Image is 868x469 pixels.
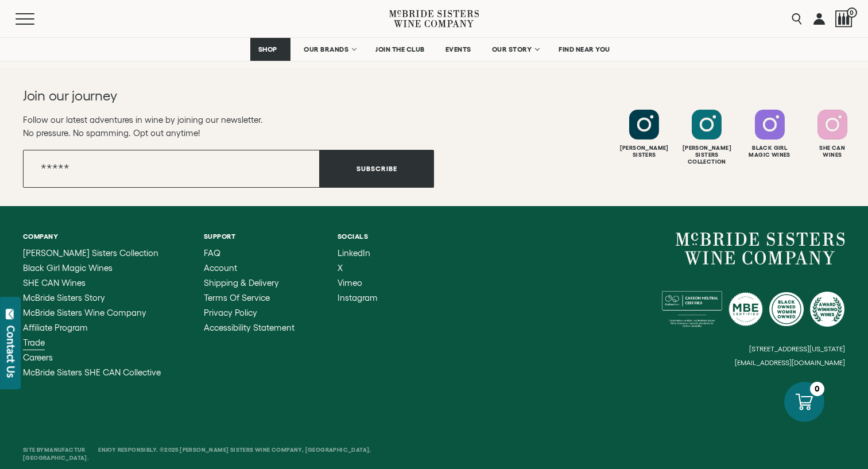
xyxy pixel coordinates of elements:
div: Contact Us [5,325,17,378]
a: Accessibility Statement [204,323,294,332]
a: Shipping & Delivery [204,278,294,288]
a: Manufactur [44,447,86,453]
span: Accessibility Statement [204,323,294,332]
p: Follow our latest adventures in wine by joining our newsletter. No pressure. No spamming. Opt out... [23,113,434,139]
div: She Can Wines [803,145,862,158]
span: LinkedIn [338,248,370,258]
span: McBride Sisters SHE CAN Collective [23,367,161,377]
span: Affiliate Program [23,323,88,332]
span: McBride Sisters Story [23,293,105,303]
a: Follow McBride Sisters on Instagram [PERSON_NAME]Sisters [614,110,674,158]
span: Account [204,263,237,273]
span: Terms of Service [204,293,270,303]
span: Enjoy Responsibly. ©2025 [PERSON_NAME] Sisters Wine Company, [GEOGRAPHIC_DATA], [GEOGRAPHIC_DATA]. [23,447,371,461]
a: Black Girl Magic Wines [23,263,161,273]
div: [PERSON_NAME] Sisters Collection [677,145,737,165]
span: SHE CAN Wines [23,278,86,288]
small: [STREET_ADDRESS][US_STATE] [749,345,845,352]
a: Affiliate Program [23,323,161,332]
button: Subscribe [320,150,434,188]
button: Mobile Menu Trigger [15,13,57,25]
div: Black Girl Magic Wines [740,145,800,158]
a: LinkedIn [338,249,378,258]
a: SHOP [250,38,290,61]
a: OUR STORY [485,38,546,61]
a: McBride Sisters Wine Company [676,232,845,265]
a: McBride Sisters Wine Company [23,308,161,317]
a: JOIN THE CLUB [368,38,432,61]
span: 0 [847,7,857,18]
span: Site By [23,447,87,453]
span: SHOP [258,45,277,53]
a: Terms of Service [204,293,294,303]
span: JOIN THE CLUB [375,45,425,53]
a: McBride Sisters Story [23,293,161,303]
span: McBride Sisters Wine Company [23,308,146,317]
span: Trade [23,338,45,347]
span: EVENTS [445,45,471,53]
a: X [338,263,378,273]
input: Email [23,150,320,188]
span: Vimeo [338,278,362,288]
div: 0 [810,382,824,396]
a: Account [204,263,294,273]
span: X [338,263,343,273]
span: Privacy Policy [204,308,257,317]
span: OUR STORY [492,45,532,53]
span: Shipping & Delivery [204,278,279,288]
div: [PERSON_NAME] Sisters [614,145,674,158]
h2: Join our journey [23,87,393,105]
span: Black Girl Magic Wines [23,263,113,273]
a: Vimeo [338,278,378,288]
a: Trade [23,338,161,347]
span: [PERSON_NAME] Sisters Collection [23,248,158,258]
span: FAQ [204,248,220,258]
a: Follow McBride Sisters Collection on Instagram [PERSON_NAME] SistersCollection [677,110,737,165]
a: SHE CAN Wines [23,278,161,288]
span: OUR BRANDS [304,45,348,53]
span: Careers [23,352,53,362]
a: Follow SHE CAN Wines on Instagram She CanWines [803,110,862,158]
a: FIND NEAR YOU [551,38,618,61]
a: FAQ [204,249,294,258]
span: FIND NEAR YOU [559,45,610,53]
a: OUR BRANDS [296,38,362,61]
a: Careers [23,353,161,362]
a: McBride Sisters SHE CAN Collective [23,368,161,377]
small: [EMAIL_ADDRESS][DOMAIN_NAME] [735,359,845,367]
a: Follow Black Girl Magic Wines on Instagram Black GirlMagic Wines [740,110,800,158]
a: McBride Sisters Collection [23,249,161,258]
a: Privacy Policy [204,308,294,317]
span: Instagram [338,293,378,303]
a: EVENTS [438,38,479,61]
a: Instagram [338,293,378,303]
